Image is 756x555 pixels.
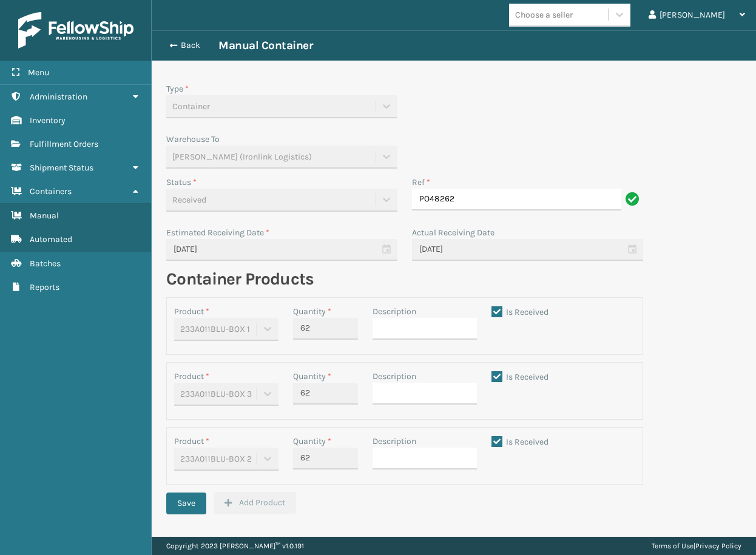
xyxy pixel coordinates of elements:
[293,370,331,383] label: Quantity
[28,67,49,78] span: Menu
[166,268,643,290] h2: Container Products
[166,239,397,261] input: MM/DD/YYYY
[652,542,694,550] a: Terms of Use
[163,40,218,51] button: Back
[491,372,548,382] label: Is Received
[166,537,304,555] p: Copyright 2023 [PERSON_NAME]™ v 1.0.191
[30,258,61,269] span: Batches
[30,186,72,197] span: Containers
[293,435,331,448] label: Quantity
[30,282,59,292] span: Reports
[30,139,98,149] span: Fulfillment Orders
[412,239,643,261] input: MM/DD/YYYY
[174,436,209,446] label: Product
[491,307,548,317] label: Is Received
[695,542,741,550] a: Privacy Policy
[412,176,430,189] label: Ref
[30,92,87,102] span: Administration
[214,492,296,514] button: Add Product
[166,177,197,187] label: Status
[652,537,741,555] div: |
[373,435,416,448] label: Description
[166,134,220,144] label: Warehouse To
[30,163,93,173] span: Shipment Status
[166,227,269,238] label: Estimated Receiving Date
[491,437,548,447] label: Is Received
[218,38,312,53] h3: Manual Container
[373,370,416,383] label: Description
[30,210,59,221] span: Manual
[174,371,209,382] label: Product
[293,305,331,318] label: Quantity
[174,306,209,317] label: Product
[373,305,416,318] label: Description
[18,12,133,49] img: logo
[166,84,189,94] label: Type
[515,8,573,21] div: Choose a seller
[30,234,72,244] span: Automated
[166,493,206,514] button: Save
[412,227,494,238] label: Actual Receiving Date
[30,115,66,126] span: Inventory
